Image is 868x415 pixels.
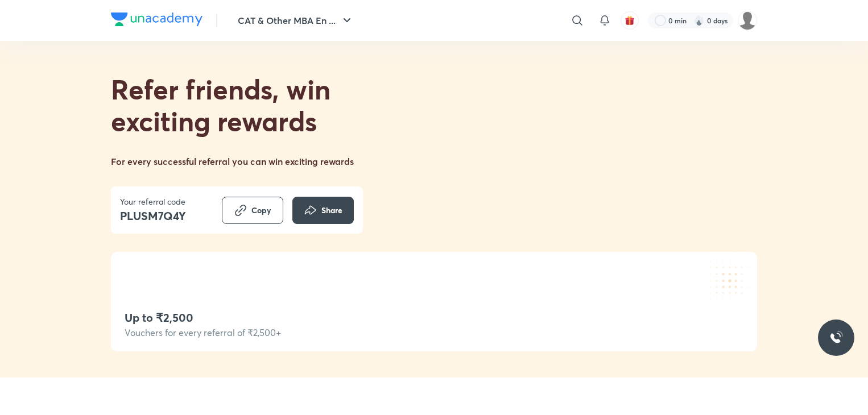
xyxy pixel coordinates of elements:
p: Your referral code [120,196,186,208]
a: Company Logo [111,13,202,29]
div: Up to ₹2,500 [125,311,743,324]
img: laptop [484,72,757,222]
div: Vouchers for every referral of ₹2,500+ [125,327,743,338]
img: streak [693,15,705,26]
h1: Refer friends, win exciting rewards [111,73,363,136]
h4: PLUSM7Q4Y [120,208,186,225]
button: CAT & Other MBA En ... [231,9,361,32]
button: avatar [621,11,639,30]
img: avatar [625,15,635,26]
img: Company Logo [111,13,202,26]
h5: For every successful referral you can win exciting rewards [111,155,354,168]
img: reward [125,265,156,297]
button: Share [292,197,354,224]
span: Share [321,205,342,216]
img: ttu [829,331,843,345]
button: Copy [222,197,283,224]
img: Anish Raj [738,11,757,30]
span: Copy [251,205,271,216]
